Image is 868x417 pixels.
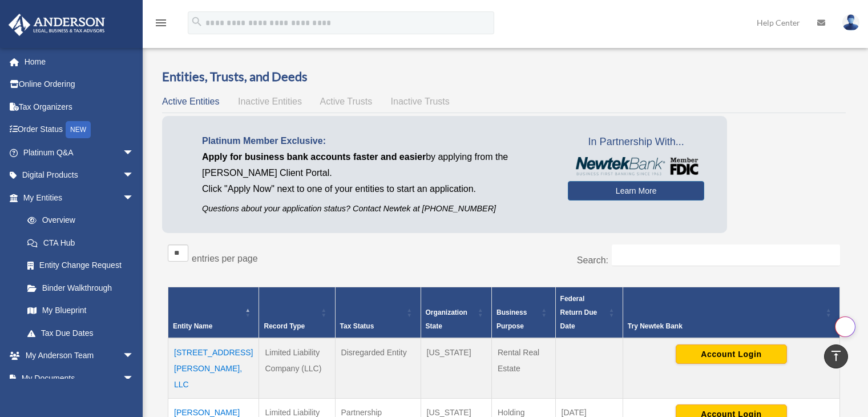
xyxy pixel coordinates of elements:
a: Learn More [568,181,704,201]
a: Platinum Q&Aarrow_drop_down [8,141,151,164]
th: Tax Status: Activate to sort [335,287,421,338]
a: Tax Organizers [8,95,151,118]
a: My Entitiesarrow_drop_down [8,186,146,209]
a: Entity Change Request [16,254,146,277]
td: Disregarded Entity [335,338,421,399]
span: Active Trusts [320,97,373,106]
th: Record Type: Activate to sort [259,287,335,338]
a: My Documentsarrow_drop_down [8,367,151,390]
td: [US_STATE] [421,338,491,399]
a: CTA Hub [16,231,146,254]
a: Account Login [676,349,787,358]
span: Organization State [426,308,467,330]
a: vertical_align_top [824,344,848,368]
a: Home [8,50,151,73]
th: Try Newtek Bank : Activate to sort [623,287,839,338]
span: arrow_drop_down [123,186,146,210]
i: search [191,15,203,28]
a: Binder Walkthrough [16,276,146,299]
th: Federal Return Due Date: Activate to sort [555,287,623,338]
span: Active Entities [162,97,219,106]
label: Search: [577,255,608,265]
a: Online Ordering [8,73,151,96]
span: Inactive Entities [238,97,302,106]
a: My Blueprint [16,299,146,322]
span: arrow_drop_down [123,141,146,165]
button: Account Login [676,344,787,364]
p: Click "Apply Now" next to one of your entities to start an application. [202,181,551,197]
span: Inactive Trusts [391,97,450,106]
a: Tax Due Dates [16,322,146,344]
td: Rental Real Estate [492,338,556,399]
span: Business Purpose [496,308,527,330]
img: NewtekBankLogoSM.png [574,157,699,175]
a: My Anderson Teamarrow_drop_down [8,344,151,367]
img: Anderson Advisors Platinum Portal [5,14,108,36]
p: Platinum Member Exclusive: [202,133,551,149]
span: Apply for business bank accounts faster and easier [202,152,426,162]
span: arrow_drop_down [123,367,146,390]
p: by applying from the [PERSON_NAME] Client Portal. [202,149,551,181]
span: Federal Return Due Date [560,295,597,330]
a: Overview [16,209,140,232]
i: vertical_align_top [829,349,843,363]
span: Entity Name [173,322,212,330]
th: Organization State: Activate to sort [421,287,491,338]
span: In Partnership With... [568,133,704,151]
span: Tax Status [340,322,374,330]
h3: Entities, Trusts, and Deeds [162,68,846,86]
a: Digital Productsarrow_drop_down [8,164,151,187]
div: Try Newtek Bank [628,319,822,333]
span: arrow_drop_down [123,164,146,187]
label: entries per page [192,254,258,263]
p: Questions about your application status? Contact Newtek at [PHONE_NUMBER] [202,202,551,216]
td: [STREET_ADDRESS][PERSON_NAME], LLC [168,338,259,399]
a: Order StatusNEW [8,118,151,142]
i: menu [154,16,168,30]
div: NEW [66,121,91,138]
th: Business Purpose: Activate to sort [492,287,556,338]
span: Record Type [264,322,305,330]
a: menu [154,20,168,30]
span: arrow_drop_down [123,344,146,368]
td: Limited Liability Company (LLC) [259,338,335,399]
th: Entity Name: Activate to invert sorting [168,287,259,338]
img: User Pic [842,14,859,31]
